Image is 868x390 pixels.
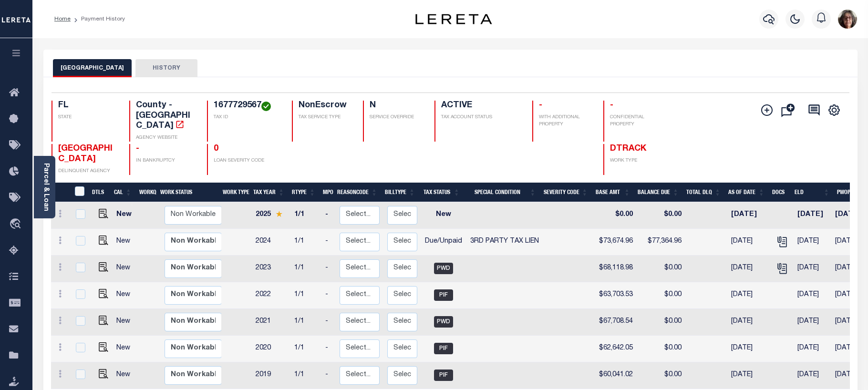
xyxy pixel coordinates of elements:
[321,309,336,336] td: -
[252,282,290,309] td: 2022
[290,309,321,336] td: 1/1
[595,336,637,362] td: $62,642.05
[470,238,539,245] span: 3RD PARTY TAX LIEN
[724,183,768,202] th: As of Date: activate to sort column ascending
[290,202,321,229] td: 1/1
[610,144,646,153] span: DTRACK
[299,114,351,121] p: TAX SERVICE TYPE
[113,362,139,389] td: New
[370,114,423,121] p: SERVICE OVERRIDE
[252,256,290,282] td: 2023
[794,202,831,229] td: [DATE]
[682,183,724,202] th: Total DLQ: activate to sort column ascending
[252,202,290,229] td: 2025
[110,183,135,202] th: CAL: activate to sort column ascending
[634,183,682,202] th: Balance Due: activate to sort column ascending
[42,163,49,211] a: Parcel & Loan
[794,229,831,256] td: [DATE]
[637,256,685,282] td: $0.00
[54,16,71,22] a: Home
[794,336,831,362] td: [DATE]
[415,14,492,24] img: logo-dark.svg
[610,101,613,110] span: -
[637,336,685,362] td: $0.00
[768,183,791,202] th: Docs
[539,114,592,128] p: WITH ADDITIONAL PROPERTY
[252,336,290,362] td: 2020
[370,101,423,111] h4: N
[290,362,321,389] td: 1/1
[219,183,249,202] th: Work Type
[321,336,336,362] td: -
[637,309,685,336] td: $0.00
[595,282,637,309] td: $63,703.53
[637,362,685,389] td: $0.00
[214,101,280,111] h4: 1677729567
[321,202,336,229] td: -
[637,282,685,309] td: $0.00
[135,183,156,202] th: WorkQ
[136,101,196,132] h4: County - [GEOGRAPHIC_DATA]
[135,59,197,77] button: HISTORY
[727,309,771,336] td: [DATE]
[592,183,634,202] th: Base Amt: activate to sort column ascending
[252,229,290,256] td: 2024
[58,144,113,164] span: [GEOGRAPHIC_DATA]
[113,309,139,336] td: New
[381,183,419,202] th: BillType: activate to sort column ascending
[113,282,139,309] td: New
[249,183,288,202] th: Tax Year: activate to sort column ascending
[794,256,831,282] td: [DATE]
[441,101,521,111] h4: ACTIVE
[69,183,89,202] th: &nbsp;
[727,256,771,282] td: [DATE]
[299,101,351,111] h4: NonEscrow
[290,229,321,256] td: 1/1
[727,282,771,309] td: [DATE]
[321,282,336,309] td: -
[113,202,139,229] td: New
[113,229,139,256] td: New
[791,183,833,202] th: ELD: activate to sort column ascending
[252,362,290,389] td: 2019
[637,202,685,229] td: $0.00
[434,289,453,301] span: PIF
[58,114,118,121] p: STATE
[214,114,280,121] p: TAX ID
[421,229,466,256] td: Due/Unpaid
[290,282,321,309] td: 1/1
[464,183,539,202] th: Special Condition: activate to sort column ascending
[321,256,336,282] td: -
[58,101,118,111] h4: FL
[419,183,464,202] th: Tax Status: activate to sort column ascending
[794,362,831,389] td: [DATE]
[88,183,110,202] th: DTLS
[727,202,771,229] td: [DATE]
[252,309,290,336] td: 2021
[136,134,196,142] p: AGENCY WEBSITE
[441,114,521,121] p: TAX ACCOUNT STATUS
[333,183,381,202] th: ReasonCode: activate to sort column ascending
[595,229,637,256] td: $73,674.96
[540,183,592,202] th: Severity Code: activate to sort column ascending
[321,362,336,389] td: -
[113,336,139,362] td: New
[51,183,69,202] th: &nbsp;&nbsp;&nbsp;&nbsp;&nbsp;&nbsp;&nbsp;&nbsp;&nbsp;&nbsp;
[9,218,24,231] i: travel_explore
[727,336,771,362] td: [DATE]
[434,263,453,274] span: PWD
[319,183,333,202] th: MPO
[727,229,771,256] td: [DATE]
[290,256,321,282] td: 1/1
[595,202,637,229] td: $0.00
[434,316,453,328] span: PWD
[136,157,196,164] p: IN BANKRUPTCY
[421,202,466,229] td: New
[113,256,139,282] td: New
[595,362,637,389] td: $60,041.02
[288,183,319,202] th: RType: activate to sort column ascending
[434,369,453,381] span: PIF
[136,144,139,153] span: -
[595,256,637,282] td: $68,118.98
[794,309,831,336] td: [DATE]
